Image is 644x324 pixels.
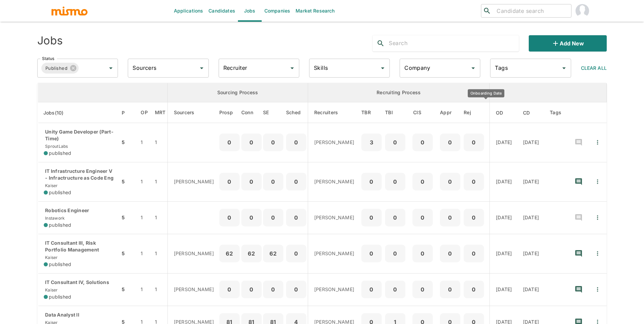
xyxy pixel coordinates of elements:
[266,249,281,258] p: 62
[266,177,281,186] p: 0
[559,63,569,73] button: Open
[360,102,383,123] th: To Be Reviewed
[462,102,490,123] th: Rejected
[308,102,360,123] th: Recruiters
[289,138,304,147] p: 0
[518,201,545,234] td: [DATE]
[443,177,458,186] p: 0
[314,250,354,257] p: [PERSON_NAME]
[222,213,237,222] p: 0
[494,6,568,16] input: Candidate search
[44,279,115,286] p: IT Consultant IV, Solutions
[570,281,587,298] button: recent-notes
[466,213,481,222] p: 0
[389,38,519,49] input: Search
[266,138,281,147] p: 0
[222,285,237,294] p: 0
[581,65,607,71] span: Clear All
[443,138,458,147] p: 0
[438,102,462,123] th: Approved
[314,139,354,146] p: [PERSON_NAME]
[153,162,167,201] td: 1
[570,209,587,226] button: recent-notes
[388,249,403,258] p: 0
[219,102,241,123] th: Prospects
[44,144,68,149] span: SproutLabs
[44,168,115,181] p: IT Infrastructure Engineer V - Infractructure as Code Eng
[496,109,512,117] span: OD
[289,249,304,258] p: 0
[576,4,589,18] img: Maria Lujan Ciommo
[106,63,116,73] button: Open
[490,273,518,306] td: [DATE]
[285,102,308,123] th: Sched
[407,102,438,123] th: Client Interview Scheduled
[222,177,237,186] p: 0
[153,273,167,306] td: 1
[570,245,587,262] button: recent-notes
[41,64,72,72] span: Published
[174,250,214,257] p: [PERSON_NAME]
[466,177,481,186] p: 0
[529,35,607,52] button: Add new
[570,134,587,150] button: recent-notes
[287,63,297,73] button: Open
[443,285,458,294] p: 0
[383,102,407,123] th: To Be Interviewed
[241,102,262,123] th: Connections
[415,249,430,258] p: 0
[415,285,430,294] p: 0
[153,201,167,234] td: 1
[590,282,605,297] button: Quick Actions
[490,123,518,162] td: [DATE]
[544,102,569,123] th: Tags
[518,273,545,306] td: [DATE]
[120,273,135,306] td: 5
[42,56,54,61] label: Status
[388,285,403,294] p: 0
[443,213,458,222] p: 0
[415,213,430,222] p: 0
[153,234,167,273] td: 1
[466,285,481,294] p: 0
[153,102,167,123] th: Market Research Total
[135,273,153,306] td: 1
[120,123,135,162] td: 5
[466,249,481,258] p: 0
[266,285,281,294] p: 0
[364,285,379,294] p: 0
[415,177,430,186] p: 0
[518,123,545,162] td: [DATE]
[167,83,308,102] th: Sourcing Process
[49,222,71,228] span: published
[120,102,135,123] th: Priority
[49,261,71,268] span: published
[222,138,237,147] p: 0
[518,162,545,201] td: [DATE]
[167,102,219,123] th: Sourcers
[289,177,304,186] p: 0
[590,135,605,150] button: Quick Actions
[244,249,259,258] p: 62
[120,201,135,234] td: 5
[44,255,58,260] span: Kaiser
[262,102,285,123] th: Sent Emails
[135,162,153,201] td: 1
[41,63,79,74] div: Published
[244,213,259,222] p: 0
[135,102,153,123] th: Open Positions
[314,286,354,293] p: [PERSON_NAME]
[44,183,58,188] span: Kaiser
[43,109,73,117] span: Jobs(10)
[289,213,304,222] p: 0
[122,109,134,117] span: P
[590,246,605,261] button: Quick Actions
[44,207,115,214] p: Robotics Engineer
[468,63,478,73] button: Open
[135,234,153,273] td: 1
[197,63,206,73] button: Open
[468,89,504,98] div: Onboarding Date
[490,102,518,123] th: Onboarding Date
[590,174,605,189] button: Quick Actions
[388,177,403,186] p: 0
